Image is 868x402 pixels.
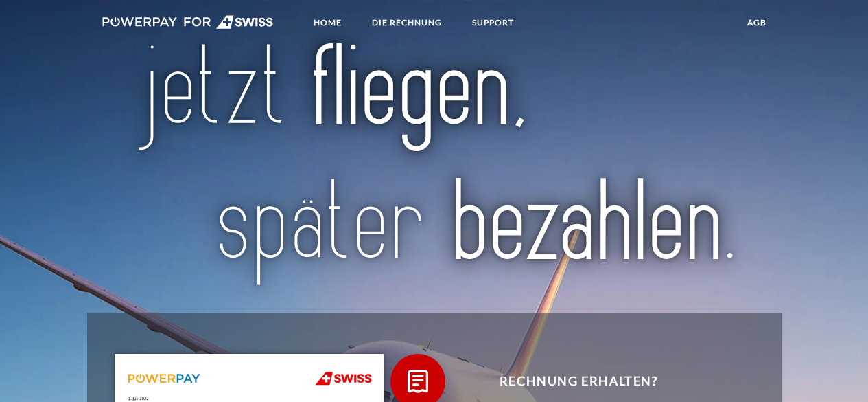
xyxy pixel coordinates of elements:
[102,15,274,29] img: logo-swiss-white.svg
[736,10,778,35] a: agb
[360,10,454,35] a: DIE RECHNUNG
[460,10,526,35] a: SUPPORT
[302,10,353,35] a: Home
[132,41,737,291] img: title-swiss_de.svg
[401,364,435,399] img: qb_bill.svg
